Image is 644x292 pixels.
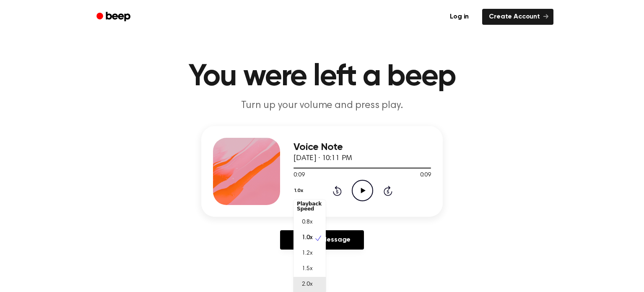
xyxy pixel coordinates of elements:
[302,218,312,227] span: 0.8x
[302,234,312,242] span: 1.0x
[302,265,312,274] span: 1.5x
[293,198,326,215] div: Playback Speed
[302,280,312,289] span: 2.0x
[293,184,306,198] button: 1.0x
[302,249,312,258] span: 1.2x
